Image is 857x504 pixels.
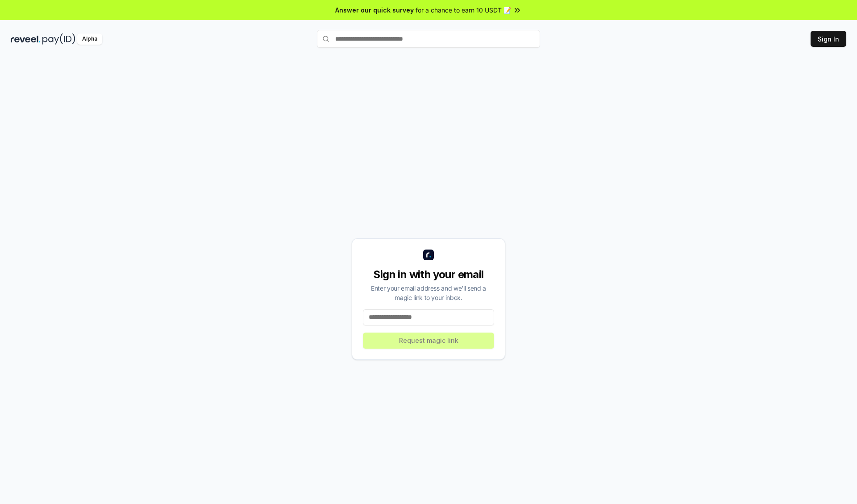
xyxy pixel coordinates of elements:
img: logo_small [423,250,434,260]
span: for a chance to earn 10 USDT 📝 [416,5,511,15]
div: Enter your email address and we’ll send a magic link to your inbox. [363,283,494,302]
button: Sign In [811,31,846,47]
span: Answer our quick survey [335,5,414,15]
div: Sign in with your email [363,267,494,282]
img: pay_id [42,33,75,45]
div: Alpha [77,33,102,45]
img: reveel_dark [11,33,41,45]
